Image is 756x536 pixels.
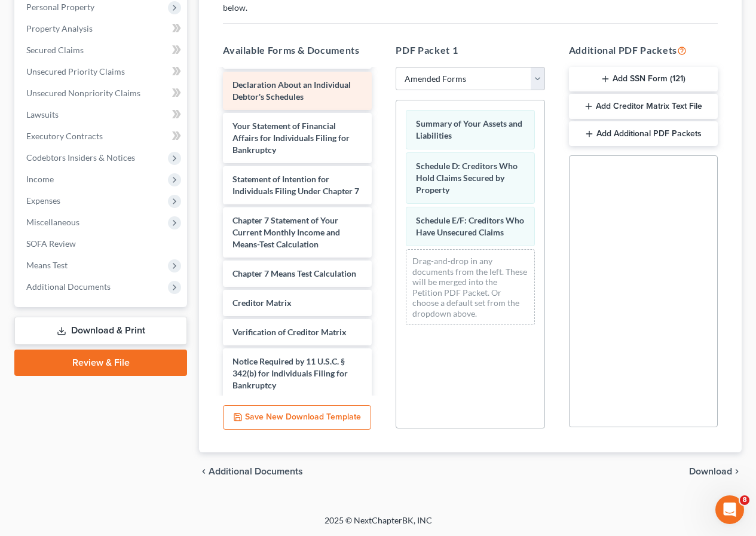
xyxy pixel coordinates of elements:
i: chevron_right [732,467,742,476]
button: Save New Download Template [223,405,371,430]
a: Lawsuits [17,104,187,125]
span: Summary of Your Assets and Liabilities [416,118,522,140]
button: Download chevron_right [689,467,742,476]
span: Property Analysis [26,23,93,33]
span: Executory Contracts [26,131,103,141]
h5: Additional PDF Packets [569,43,718,57]
span: Personal Property [26,2,94,12]
button: Add Additional PDF Packets [569,121,718,146]
span: Your Statement of Financial Affairs for Individuals Filing for Bankruptcy [232,121,350,155]
span: Means Test [26,260,68,270]
span: Unsecured Priority Claims [26,66,125,76]
div: 2025 © NextChapterBK, INC [38,514,719,536]
a: Unsecured Nonpriority Claims [17,82,187,104]
a: SOFA Review [17,233,187,255]
span: Additional Documents [209,467,303,476]
span: Statement of Intention for Individuals Filing Under Chapter 7 [232,174,359,196]
h5: PDF Packet 1 [396,43,544,57]
span: Codebtors Insiders & Notices [26,152,135,163]
span: Expenses [26,195,60,206]
span: Unsecured Nonpriority Claims [26,88,140,98]
button: Add Creditor Matrix Text File [569,94,718,119]
span: Additional Documents [26,281,111,292]
span: Income [26,174,54,184]
div: Drag-and-drop in any documents from the left. These will be merged into the Petition PDF Packet. ... [406,249,534,325]
span: Secured Claims [26,45,84,55]
span: Lawsuits [26,109,59,120]
a: Unsecured Priority Claims [17,61,187,82]
span: Schedule D: Creditors Who Hold Claims Secured by Property [416,161,518,195]
a: chevron_left Additional Documents [199,467,303,476]
span: Chapter 7 Means Test Calculation [232,268,356,278]
span: Miscellaneous [26,217,79,227]
span: Download [689,467,732,476]
span: Declaration About an Individual Debtor's Schedules [232,79,351,102]
a: Download & Print [14,317,187,345]
h5: Available Forms & Documents [223,43,372,57]
button: Add SSN Form (121) [569,67,718,92]
span: 8 [740,495,749,505]
span: Chapter 7 Statement of Your Current Monthly Income and Means-Test Calculation [232,215,340,249]
a: Secured Claims [17,39,187,61]
span: Verification of Creditor Matrix [232,327,347,337]
span: Notice Required by 11 U.S.C. § 342(b) for Individuals Filing for Bankruptcy [232,356,348,390]
a: Property Analysis [17,18,187,39]
span: Schedule E/F: Creditors Who Have Unsecured Claims [416,215,524,237]
a: Review & File [14,350,187,376]
span: SOFA Review [26,238,76,249]
span: Creditor Matrix [232,298,292,308]
a: Executory Contracts [17,125,187,147]
iframe: Intercom live chat [715,495,744,524]
i: chevron_left [199,467,209,476]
